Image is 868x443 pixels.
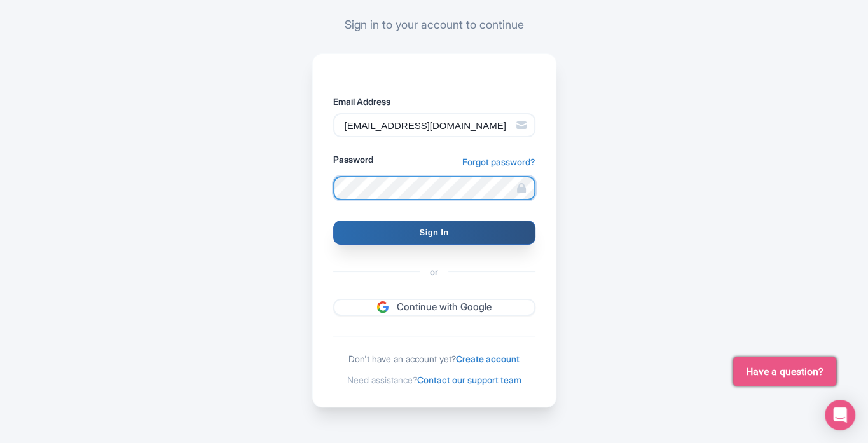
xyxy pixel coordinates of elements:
[417,374,521,385] a: Contact our support team
[825,400,855,430] div: Open Intercom Messenger
[312,16,556,33] p: Sign in to your account to continue
[333,95,535,108] label: Email Address
[333,221,535,245] input: Sign In
[333,373,535,386] div: Need assistance?
[333,352,535,365] div: Don't have an account yet?
[333,299,535,316] a: Continue with Google
[333,153,373,166] label: Password
[462,155,535,168] a: Forgot password?
[733,357,836,386] button: Have a question?
[456,353,520,364] a: Create account
[333,113,535,137] input: Enter your email address
[420,265,448,278] span: or
[746,364,823,379] span: Have a question?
